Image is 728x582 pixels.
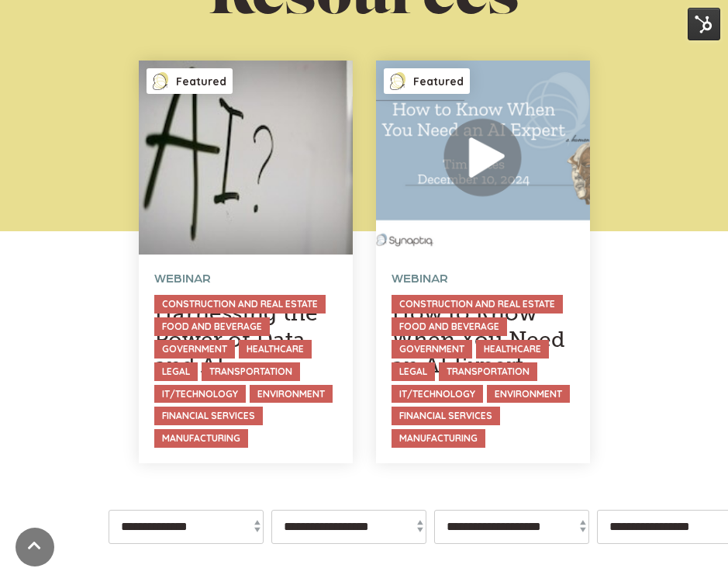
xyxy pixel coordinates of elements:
[154,317,270,336] div: Food and beverage
[154,429,248,448] div: Manufacturing
[439,362,537,381] div: Transportation
[154,407,263,425] div: Financial services
[376,61,590,463] a: logoFeatured Webinar How to Know When You Need an AI Expert Construction and real estate Food and...
[449,383,728,582] iframe: Chat Widget
[154,295,326,314] div: Construction and real estate
[154,362,198,381] div: Legal
[390,72,405,90] img: logo
[139,61,353,255] img: AI?
[392,295,563,314] div: Construction and real estate
[392,317,507,336] div: Food and beverage
[239,340,312,359] div: Healthcare
[688,8,720,40] img: HubSpot Tools Menu Toggle
[250,385,333,404] div: Environment
[392,340,472,359] div: Government
[392,429,485,448] div: Manufacturing
[153,72,168,90] img: logo
[392,270,574,300] div: Webinar
[392,385,483,404] div: IT/technology
[147,68,233,94] div: Featured
[154,270,337,300] div: Webinar
[139,61,353,463] a: logoFeatured Webinar Harnessing the Power of Data and AI Construction and real estate Food and be...
[476,340,549,359] div: Healthcare
[392,407,500,425] div: Financial services
[202,362,300,381] div: Transportation
[376,61,590,255] img: AI Expert
[384,68,470,94] div: Featured
[154,385,246,404] div: IT/technology
[154,340,235,359] div: Government
[392,362,435,381] div: Legal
